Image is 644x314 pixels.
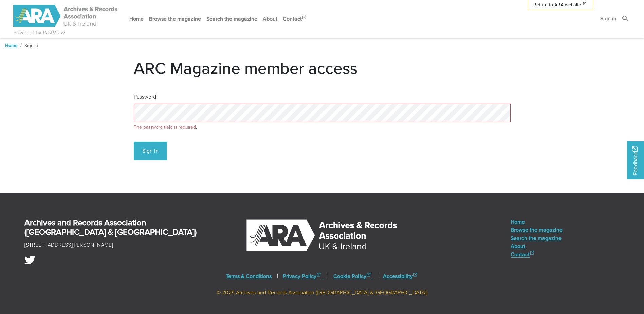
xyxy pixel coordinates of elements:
[283,272,323,280] a: Privacy Policy
[631,146,639,175] span: Feedback
[134,58,511,78] h1: ARC Magazine member access
[260,10,280,28] a: About
[146,10,204,28] a: Browse the magazine
[533,1,581,8] span: Return to ARA website
[204,10,260,28] a: Search the magazine
[383,272,418,280] a: Accessibility
[511,242,563,250] a: About
[24,42,38,49] span: Sign in
[5,42,18,49] a: Home
[134,124,511,131] span: The password field is required.
[280,10,310,28] a: Contact
[511,226,563,234] a: Browse the magazine
[13,5,118,27] img: ARA - ARC Magazine | Powered by PastView
[511,217,563,226] a: Home
[24,216,197,238] strong: Archives and Records Association ([GEOGRAPHIC_DATA] & [GEOGRAPHIC_DATA])
[127,10,146,28] a: Home
[13,1,118,31] a: ARA - ARC Magazine | Powered by PastView logo
[511,250,563,258] a: Contact
[24,241,113,249] p: [STREET_ADDRESS][PERSON_NAME]
[134,142,167,160] button: Sign In
[226,272,272,280] a: Terms & Conditions
[627,141,644,179] a: Would you like to provide feedback?
[511,234,563,242] a: Search the magazine
[134,93,156,101] label: Password
[597,10,619,28] a: Sign in
[5,289,639,297] div: © 2025 Archives and Records Association ([GEOGRAPHIC_DATA] & [GEOGRAPHIC_DATA])
[333,272,373,280] a: Cookie Policy
[13,29,65,37] a: Powered by PastView
[245,217,398,253] img: Archives & Records Association (UK & Ireland)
